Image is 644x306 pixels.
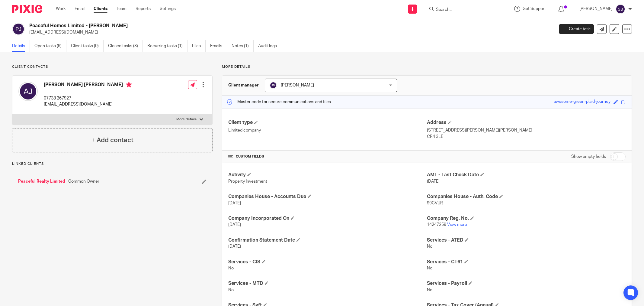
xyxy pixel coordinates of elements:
[427,127,626,133] p: [STREET_ADDRESS][PERSON_NAME][PERSON_NAME]
[192,40,206,52] a: Files
[75,6,85,12] a: Email
[232,40,254,52] a: Notes (1)
[210,40,227,52] a: Emails
[44,101,132,107] p: [EMAIL_ADDRESS][DOMAIN_NAME]
[281,83,314,87] span: [PERSON_NAME]
[427,215,626,222] h4: Company Reg. No.
[228,266,234,270] span: No
[228,194,427,200] h4: Companies House - Accounts Due
[56,6,66,12] a: Work
[427,280,626,287] h4: Services - Payroll
[44,95,132,101] p: 07738 267927
[571,154,606,160] label: Show empty fields
[435,7,490,13] input: Search
[554,99,610,106] div: awesome-green-plaid-journey
[176,117,197,122] p: More details
[228,280,427,287] h4: Services - MTD
[427,119,626,126] h4: Address
[117,6,127,12] a: Team
[228,259,427,265] h4: Services - CIS
[29,29,550,35] p: [EMAIL_ADDRESS][DOMAIN_NAME]
[579,6,613,12] p: [PERSON_NAME]
[270,82,277,89] img: svg%3E
[427,201,443,205] span: 99CVUR
[44,82,132,89] h4: [PERSON_NAME] [PERSON_NAME]
[228,223,241,227] span: [DATE]
[228,288,234,292] span: No
[227,99,331,105] p: Master code for secure communications and files
[228,179,267,184] span: Property Investment
[12,64,213,69] p: Client contacts
[136,6,151,12] a: Reports
[228,127,427,133] p: Limited company
[12,23,25,35] img: svg%3E
[12,5,42,13] img: Pixie
[427,223,446,227] span: 14247259
[427,237,626,243] h4: Services - ATED
[427,244,432,249] span: No
[228,237,427,243] h4: Confirmation Statement Date
[71,40,104,52] a: Client tasks (0)
[29,23,446,29] h2: Peaceful Homes Limited - [PERSON_NAME]
[228,201,241,205] span: [DATE]
[68,178,99,184] span: Common Owner
[126,82,132,88] i: Primary
[12,161,213,166] p: Linked clients
[427,134,626,140] p: CR4 3LE
[427,194,626,200] h4: Companies House - Auth. Code
[108,40,143,52] a: Closed tasks (3)
[222,64,632,69] p: More details
[523,7,546,11] span: Get Support
[147,40,187,52] a: Recurring tasks (1)
[427,179,440,184] span: [DATE]
[258,40,281,52] a: Audit logs
[616,4,625,14] img: svg%3E
[34,40,66,52] a: Open tasks (9)
[160,6,176,12] a: Settings
[447,223,467,227] a: View more
[91,135,133,145] h4: + Add contact
[18,82,38,101] img: svg%3E
[12,40,30,52] a: Details
[228,119,427,126] h4: Client type
[228,154,427,159] h4: CUSTOM FIELDS
[228,82,259,88] h3: Client manager
[427,288,432,292] span: No
[427,259,626,265] h4: Services - CT61
[18,178,65,184] a: Peaceful Realty Limited
[228,244,241,249] span: [DATE]
[228,172,427,178] h4: Activity
[427,266,432,270] span: No
[427,172,626,178] h4: AML - Last Check Date
[559,24,594,34] a: Create task
[228,215,427,222] h4: Company Incorporated On
[94,6,107,12] a: Clients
